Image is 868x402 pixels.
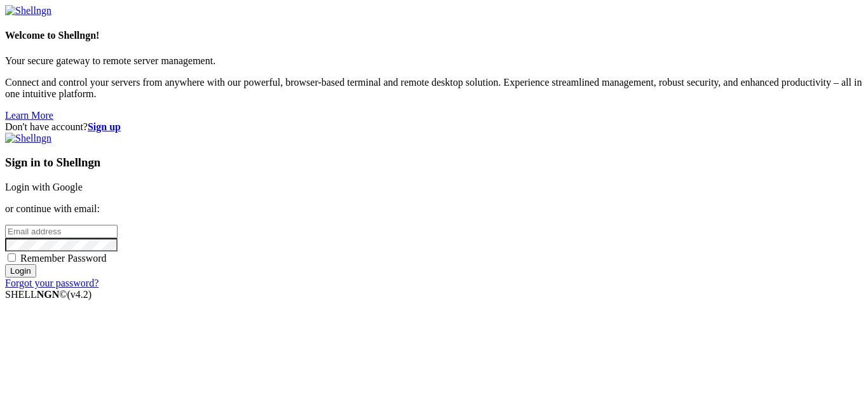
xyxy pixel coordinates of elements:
[5,133,51,144] img: Shellngn
[88,121,121,132] a: Sign up
[20,253,107,264] span: Remember Password
[5,203,863,215] p: or continue with email:
[37,289,60,300] b: NGN
[5,289,92,300] span: SHELL ©
[5,182,83,192] a: Login with Google
[67,289,92,300] span: 4.2.0
[5,121,863,133] div: Don't have account?
[5,30,863,41] h4: Welcome to Shellngn!
[5,77,863,100] p: Connect and control your servers from anywhere with our powerful, browser-based terminal and remo...
[5,156,863,170] h3: Sign in to Shellngn
[5,5,51,17] img: Shellngn
[8,253,16,262] input: Remember Password
[5,225,118,238] input: Email address
[5,264,36,278] input: Login
[5,278,98,288] a: Forgot your password?
[5,110,53,121] a: Learn More
[5,55,863,67] p: Your secure gateway to remote server management.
